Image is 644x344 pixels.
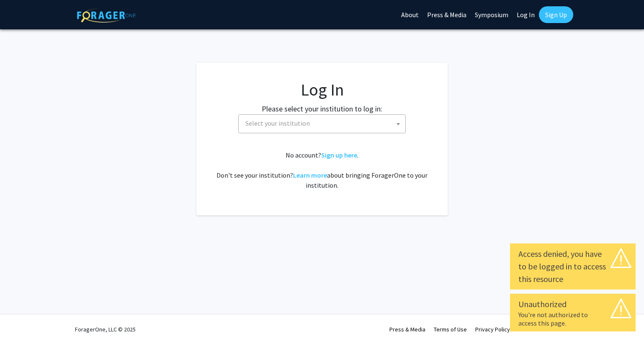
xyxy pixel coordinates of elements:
[77,8,136,23] img: ForagerOne Logo
[475,326,510,333] a: Privacy Policy
[245,119,310,127] span: Select your institution
[238,114,406,133] span: Select your institution
[518,298,627,310] div: Unauthorized
[518,248,627,285] div: Access denied, you have to be logged in to access this resource
[518,310,627,327] div: You're not authorized to access this page.
[434,326,467,333] a: Terms of Use
[539,6,573,23] a: Sign Up
[321,151,357,159] a: Sign up here
[293,171,327,179] a: Learn more about bringing ForagerOne to your institution
[213,80,431,100] h1: Log In
[213,150,431,190] div: No account? . Don't see your institution? about bringing ForagerOne to your institution.
[389,326,425,333] a: Press & Media
[242,115,405,132] span: Select your institution
[75,315,136,344] div: ForagerOne, LLC © 2025
[262,103,382,114] label: Please select your institution to log in:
